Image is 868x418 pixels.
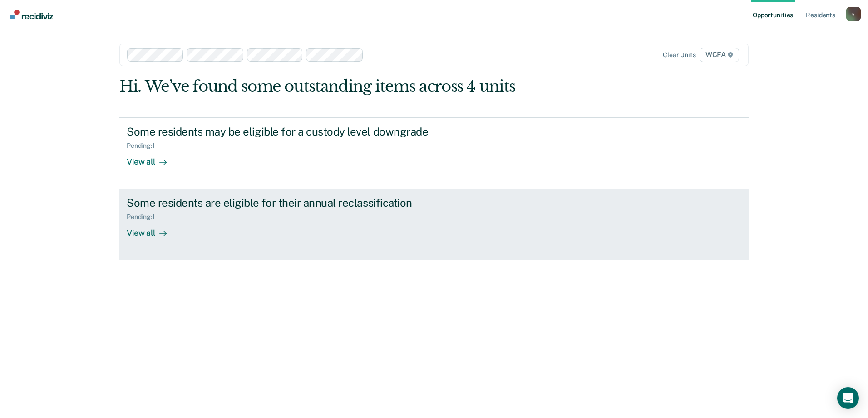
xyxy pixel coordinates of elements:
[10,10,53,19] img: Recidiviz
[127,221,178,238] div: View all
[846,7,861,21] div: v
[127,213,162,221] div: Pending : 1
[119,117,749,189] a: Some residents may be eligible for a custody level downgradePending:1View all
[127,142,162,150] div: Pending : 1
[127,149,178,167] div: View all
[700,48,739,62] span: WCFA
[119,77,623,96] div: Hi. We’ve found some outstanding items across 4 units
[663,51,696,59] div: Clear units
[127,125,445,138] div: Some residents may be eligible for a custody level downgrade
[127,196,445,209] div: Some residents are eligible for their annual reclassification
[119,189,749,260] a: Some residents are eligible for their annual reclassificationPending:1View all
[837,387,859,409] div: Open Intercom Messenger
[846,7,861,21] button: Profile dropdown button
